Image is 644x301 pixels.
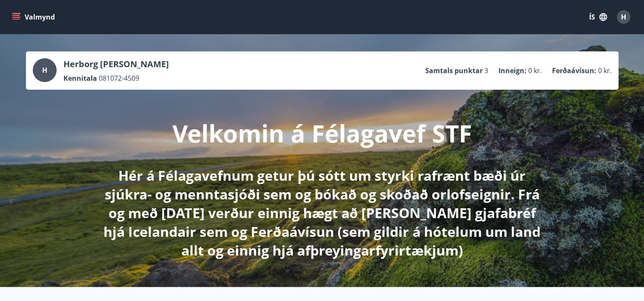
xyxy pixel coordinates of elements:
p: Kennitala [63,74,97,83]
span: 0 kr. [598,66,612,75]
button: H [613,7,634,27]
p: Herborg [PERSON_NAME] [63,58,169,70]
p: Ferðaávísun : [552,66,596,75]
p: Inneign : [498,66,527,75]
span: 081072-4509 [99,74,139,83]
button: ÍS [584,9,612,25]
span: H [621,12,626,22]
span: 0 kr. [528,66,542,75]
p: Velkomin á Félagavef STF [172,117,472,149]
p: Hér á Félagavefnum getur þú sótt um styrki rafrænt bæði úr sjúkra- og menntasjóði sem og bókað og... [97,166,547,260]
span: H [42,65,47,75]
span: 3 [484,66,488,75]
p: Samtals punktar [425,66,483,75]
button: menu [10,9,58,25]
